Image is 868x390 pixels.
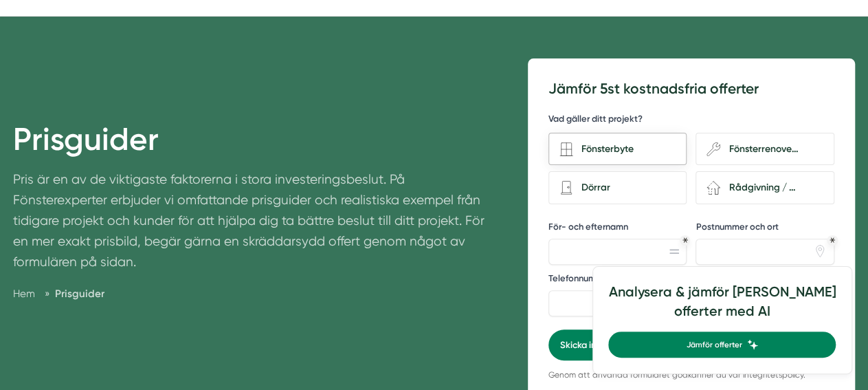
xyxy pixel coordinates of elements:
span: Jämför offerter [686,338,742,351]
h5: Vad gäller ditt projekt? [548,113,643,128]
nav: Breadcrumb [13,285,496,302]
a: Prisguider [55,288,104,300]
h4: Analysera & jämför [PERSON_NAME] offerter med AI [608,283,836,332]
h3: Jämför 5st kostnadsfria offerter [548,79,834,98]
h1: Prisguider [13,121,496,169]
a: Hem [13,288,35,300]
div: Obligatoriskt [682,237,688,243]
label: Telefonnummer [548,272,687,288]
p: Pris är en av de viktigaste faktorerna i stora investeringsbeslut. På Fönsterexperter erbjuder vi... [13,169,496,279]
span: » [45,285,49,302]
label: Postnummer och ort [695,221,834,236]
p: Genom att använda formuläret godkänner du vår integritetspolicy. [548,369,834,382]
div: Obligatoriskt [830,237,835,243]
button: Skicka in [548,329,608,360]
label: För- och efternamn [548,221,687,236]
a: Jämför offerter [608,332,836,358]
